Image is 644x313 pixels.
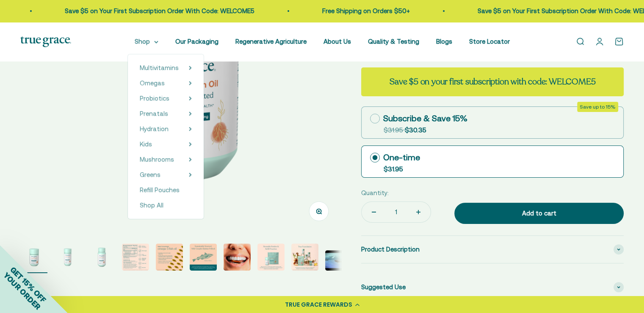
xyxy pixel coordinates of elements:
[140,125,169,132] span: Hydration
[140,139,192,149] summary: Kids
[224,243,251,271] img: Alaskan Pollock live a short life and do not bio-accumulate heavy metals and toxins the way older...
[122,243,149,271] img: We source our fish oil from Alaskan Pollock that have been freshly caught for human consumption i...
[140,109,168,119] a: Prenatals
[8,265,48,304] span: GET 15% OFF
[140,201,163,209] span: Shop All
[325,250,352,273] button: Go to item 10
[291,243,318,271] img: Our full product line provides a robust and comprehensive offering for a true foundation of healt...
[140,171,160,178] span: Greens
[140,154,192,165] summary: Mushrooms
[291,243,318,273] button: Go to item 9
[361,236,624,263] summary: Product Description
[406,202,431,222] button: Increase quantity
[361,188,389,198] label: Quantity:
[140,170,192,180] summary: Greens
[322,7,410,14] a: Free Shipping on Orders $50+
[257,243,285,273] button: Go to item 8
[140,110,168,117] span: Prenatals
[257,243,285,271] img: When you opt for our refill pouches instead of buying a whole new bottle every time you buy suppl...
[140,170,160,180] a: Greens
[190,243,217,271] img: Our fish oil is traceable back to the specific fishery it came form, so you can check that it mee...
[390,76,595,87] strong: Save $5 on your first subscription with code: WELCOME5
[368,38,419,45] a: Quality & Testing
[140,64,179,71] span: Multivitamins
[175,38,218,45] a: Our Packaging
[140,78,165,88] a: Omegas
[20,243,47,271] img: Omega-3 Fish Oil for Brain, Heart, and Immune Health* Sustainably sourced, wild-caught Alaskan fi...
[361,282,406,292] span: Suggested Use
[140,109,192,119] summary: Prenatals
[140,139,152,149] a: Kids
[224,243,251,273] button: Go to item 7
[140,156,174,163] span: Mushrooms
[454,203,624,224] button: Add to cart
[140,95,169,102] span: Probiotics
[361,244,420,254] span: Product Description
[122,243,149,273] button: Go to item 4
[54,243,81,271] img: Omega-3 Fish Oil
[20,243,47,273] button: Go to item 1
[436,38,452,45] a: Blogs
[65,6,254,16] p: Save $5 on Your First Subscription Order With Code: WELCOME5
[140,93,169,103] a: Probiotics
[140,63,192,73] summary: Multivitamins
[140,124,169,134] a: Hydration
[361,274,624,301] summary: Suggested Use
[135,36,158,47] summary: Shop
[471,208,607,218] div: Add to cart
[54,243,81,273] button: Go to item 2
[140,79,165,87] span: Omegas
[2,271,42,311] span: YOUR ORDER
[140,93,192,103] summary: Probiotics
[140,200,192,210] a: Shop All
[156,243,183,271] img: - Sustainably sourced, wild-caught Alaskan fish - Provides 1400 mg of the essential fatty Acids E...
[140,186,180,193] span: Refill Pouches
[285,300,352,309] div: TRUE GRACE REWARDS
[140,78,192,88] summary: Omegas
[140,63,179,73] a: Multivitamins
[235,38,307,45] a: Regenerative Agriculture
[140,185,192,195] a: Refill Pouches
[88,243,115,273] button: Go to item 3
[140,140,152,148] span: Kids
[156,243,183,273] button: Go to item 5
[362,202,386,222] button: Decrease quantity
[88,243,115,271] img: Omega-3 Fish Oil
[323,38,351,45] a: About Us
[140,124,192,134] summary: Hydration
[140,154,174,165] a: Mushrooms
[469,38,510,45] a: Store Locator
[190,243,217,273] button: Go to item 6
